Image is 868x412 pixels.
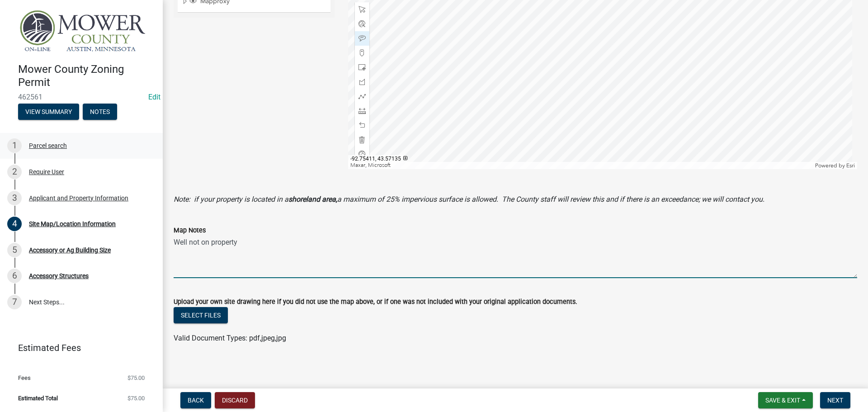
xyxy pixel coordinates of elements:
span: Estimated Total [18,395,58,401]
div: Applicant and Property Information [29,195,128,201]
div: 2 [7,165,22,179]
div: 6 [7,269,22,283]
div: Accessory Structures [29,273,89,279]
span: Next [827,397,843,404]
div: 3 [7,191,22,205]
div: 5 [7,243,22,257]
a: Estimated Fees [7,339,148,357]
div: Site Map/Location Information [29,221,116,227]
span: Valid Document Types: pdf,jpeg,jpg [174,334,286,342]
button: Back [180,392,211,408]
button: Notes [83,104,117,120]
div: 1 [7,138,22,153]
button: Next [820,392,850,408]
div: Accessory or Ag Building Size [29,247,111,253]
div: Powered by [813,162,857,169]
button: View Summary [18,104,79,120]
i: Note: if your property is located in a a maximum of 25% impervious surface is allowed. The County... [174,195,764,204]
label: Upload your own site drawing here if you did not use the map above, or if one was not included wi... [174,299,577,305]
button: Save & Exit [758,392,813,408]
div: Maxar, Microsoft [348,162,813,169]
span: $75.00 [127,395,145,401]
img: Mower County, Minnesota [18,9,148,53]
strong: shoreland area, [288,195,337,204]
span: Back [188,397,204,404]
button: Select files [174,307,228,323]
button: Discard [215,392,255,408]
h4: Mower County Zoning Permit [18,63,156,89]
div: Parcel search [29,142,67,149]
span: $75.00 [127,375,145,381]
div: 7 [7,295,22,309]
wm-modal-confirm: Summary [18,109,79,116]
div: Require User [29,169,64,175]
div: 4 [7,217,22,231]
a: Esri [846,162,855,169]
span: 462561 [18,93,145,101]
span: Save & Exit [765,397,800,404]
span: Fees [18,375,31,381]
label: Map Notes [174,227,206,234]
wm-modal-confirm: Edit Application Number [148,93,160,101]
wm-modal-confirm: Notes [83,109,117,116]
a: Edit [148,93,160,101]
